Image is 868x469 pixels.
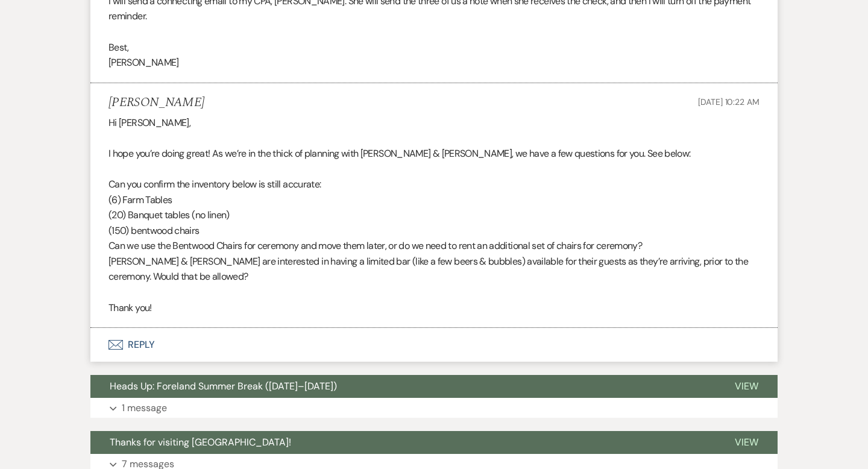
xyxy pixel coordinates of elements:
button: View [715,375,778,398]
button: Thanks for visiting [GEOGRAPHIC_DATA]! [90,431,715,454]
p: 1 message [122,400,167,416]
span: Thanks for visiting [GEOGRAPHIC_DATA]! [110,436,291,449]
span: [DATE] 10:22 AM [698,96,759,107]
span: View [735,380,758,392]
button: Reply [90,328,778,362]
button: Heads Up: Foreland Summer Break ([DATE]–[DATE]) [90,375,715,398]
button: View [715,431,778,454]
span: View [735,436,758,449]
span: Heads Up: Foreland Summer Break ([DATE]–[DATE]) [110,380,337,392]
p: Best, [108,40,759,55]
button: 1 message [90,398,778,418]
div: Hi [PERSON_NAME], I hope you’re doing great! As we’re in the thick of planning with [PERSON_NAME]... [108,115,759,316]
p: [PERSON_NAME] [108,55,759,71]
h5: [PERSON_NAME] [108,95,204,110]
